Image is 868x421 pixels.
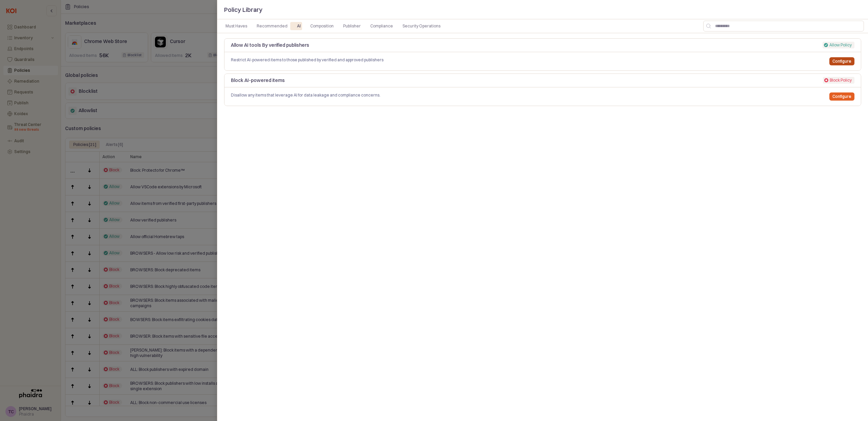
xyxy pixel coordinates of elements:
div: Must Haves [225,22,247,30]
div: Publisher [339,22,365,30]
div: Security Operations [402,22,440,30]
div: Compliance [366,22,397,30]
div: Composition [310,22,334,30]
div: Security Operations [398,22,445,30]
div: Recommended [253,22,292,30]
div: Publisher [343,22,361,30]
p: Block AI-powered items [231,77,697,84]
div: AI [297,22,301,30]
p: Allow AI tools By verified publishers [231,42,697,49]
div: Composition [306,22,338,30]
p: Disallow any items that leverage AI for data leakage and compliance concerns. [231,92,750,98]
div: Block Policy [830,77,852,84]
p: Policy Library [224,5,701,14]
p: Configure [832,94,851,99]
div: Allow Policy [829,42,852,48]
button: Configure [829,57,854,65]
div: Must Haves [221,22,251,30]
div: Recommended [257,22,288,30]
div: Compliance [370,22,393,30]
p: Restrict AI-powered items to those published by verified and approved publishers [231,57,750,63]
p: Configure [832,59,851,64]
button: Configure [829,92,854,101]
div: AI [293,22,305,30]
